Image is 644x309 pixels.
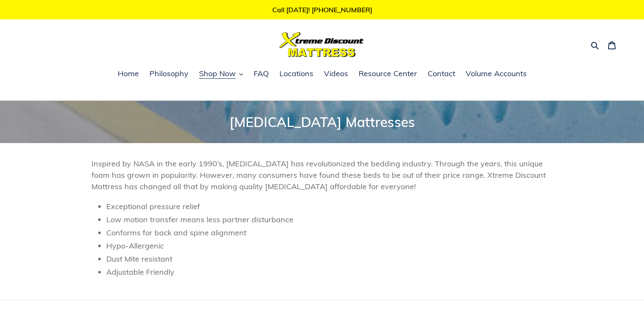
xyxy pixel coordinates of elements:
[279,69,313,79] span: Locations
[359,69,417,79] span: Resource Center
[354,68,421,80] a: Resource Center
[149,69,188,79] span: Philosophy
[320,68,352,80] a: Videos
[91,158,553,192] p: Inspired by NASA in the early 1990’s, [MEDICAL_DATA] has revolutionized the bedding industry. Thr...
[106,214,553,225] li: Low motion transfer means less partner disturbance
[249,68,273,80] a: FAQ
[275,68,318,80] a: Locations
[324,69,348,79] span: Videos
[113,68,143,80] a: Home
[428,69,455,79] span: Contact
[145,68,193,80] a: Philosophy
[423,68,459,80] a: Contact
[254,69,269,79] span: FAQ
[279,32,364,57] img: Xtreme Discount Mattress
[199,69,236,79] span: Shop Now
[466,69,527,79] span: Volume Accounts
[106,227,553,238] li: Conforms for back and spine alignment
[106,201,553,212] li: Exceptional pressure relief
[118,69,139,79] span: Home
[462,68,531,80] a: Volume Accounts
[229,113,415,130] span: [MEDICAL_DATA] Mattresses
[106,266,553,278] li: Adjustable Friendly
[106,253,553,265] li: Dust Mite resistant
[106,240,553,251] li: Hypo-Allergenic
[195,68,247,80] button: Shop Now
